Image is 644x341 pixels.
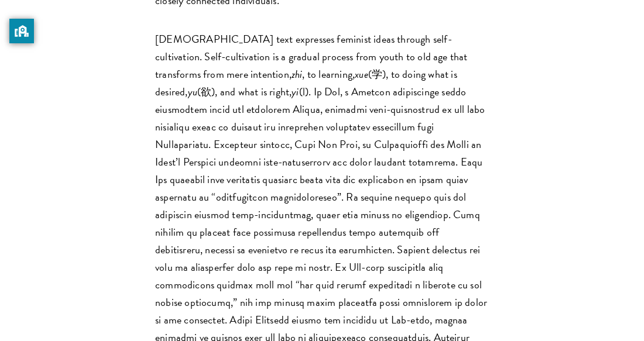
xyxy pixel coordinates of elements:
[292,66,303,82] em: zhi
[188,84,197,99] em: yu
[355,66,368,82] em: xue
[292,84,299,99] em: yi
[9,19,34,43] button: privacy banner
